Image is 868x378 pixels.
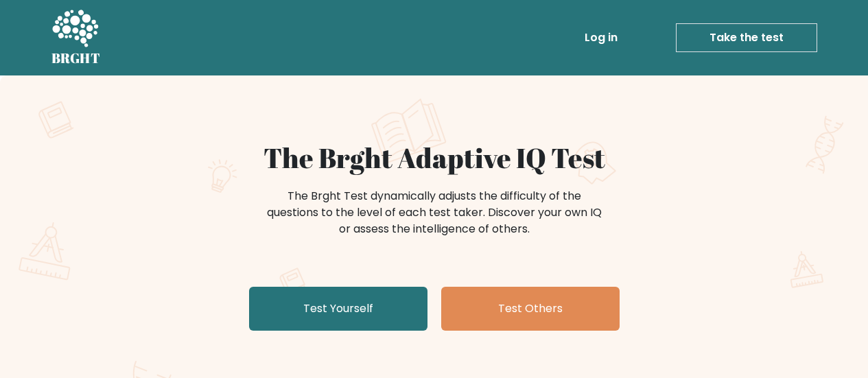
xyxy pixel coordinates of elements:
a: Log in [579,24,623,51]
a: Take the test [676,23,817,52]
a: Test Others [441,287,620,331]
h5: BRGHT [51,50,101,67]
div: The Brght Test dynamically adjusts the difficulty of the questions to the level of each test take... [263,188,606,237]
h1: The Brght Adaptive IQ Test [99,141,769,174]
a: Test Yourself [249,287,427,331]
a: BRGHT [51,5,101,70]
